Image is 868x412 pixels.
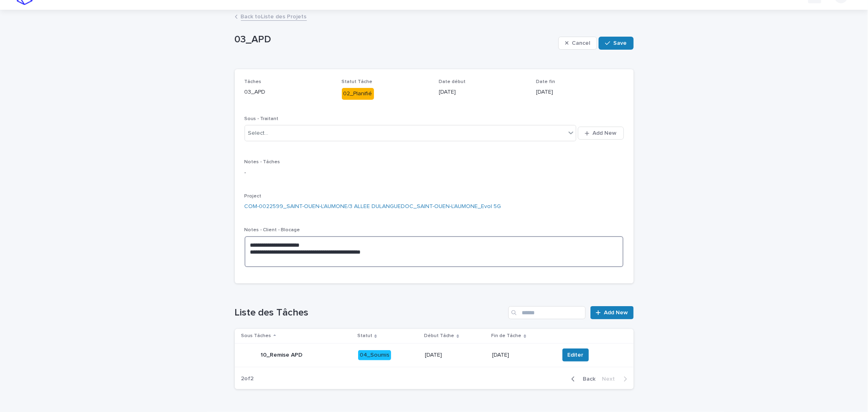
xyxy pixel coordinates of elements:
span: Project [245,194,262,199]
p: 2 of 2 [235,369,260,389]
span: Date fin [536,79,555,84]
span: Back [578,376,596,382]
p: Sous Tâches [241,331,271,340]
span: Statut Tâche [342,79,373,84]
p: [DATE] [439,88,527,96]
p: [DATE] [492,352,553,359]
button: Next [599,375,634,383]
p: - [245,169,624,177]
button: Cancel [558,37,597,50]
div: Select... [248,129,269,138]
span: Sous - Traitant [245,116,279,121]
h1: Liste des Tâches [235,307,505,319]
a: COM-0022599_SAINT-OUEN-L'AUMONE/3 ALLEE DULANGUEDOC_SAINT-OUEN-L'AUMONE_Evol 5G [245,202,501,211]
button: Save [599,37,633,50]
span: Notes - Client - Blocage [245,228,300,232]
button: Editer [562,348,589,362]
p: Fin de Tâche [492,331,522,340]
span: Save [614,40,627,46]
input: Search [508,306,586,319]
span: Editer [568,351,584,359]
span: Add New [604,310,628,316]
button: Back [565,375,599,383]
a: Add New [590,306,633,319]
p: 03_APD [235,34,555,46]
p: [DATE] [425,352,486,359]
a: Back toListe des Projets [241,11,307,21]
div: 04_Soumis [358,350,391,360]
div: 02_Planifié [342,88,374,100]
p: 03_APD [245,88,332,96]
span: Next [602,376,620,382]
span: Cancel [572,40,590,46]
span: Tâches [245,79,262,84]
span: Notes - Tâches [245,160,280,164]
p: Statut [357,331,372,340]
tr: 10_Remise APD04_Soumis[DATE][DATE]Editer [235,343,634,367]
span: Add New [593,130,617,136]
button: Add New [578,127,623,140]
span: Date début [439,79,466,84]
p: [DATE] [536,88,624,96]
p: 10_Remise APD [261,352,303,359]
p: Début Tâche [424,331,455,340]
